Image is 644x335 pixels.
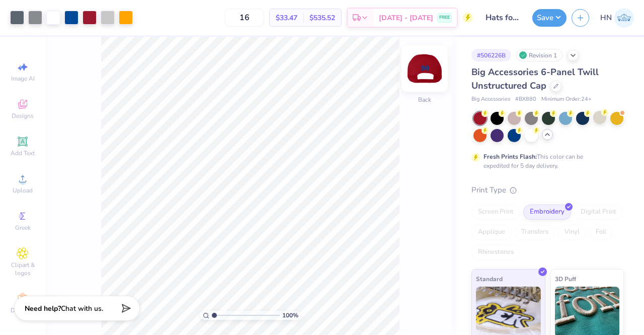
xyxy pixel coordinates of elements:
strong: Fresh Prints Flash: [484,153,537,161]
span: [DATE] - [DATE] [379,13,433,23]
div: Transfers [515,225,555,240]
div: This color can be expedited for 5 day delivery. [484,152,607,170]
span: 100 % [282,311,298,320]
span: Big Accessories [471,95,510,104]
span: 3D Puff [555,274,576,284]
span: Minimum Order: 24 + [541,95,592,104]
span: Clipart & logos [5,261,40,277]
a: HN [600,8,634,28]
input: – – [225,9,264,27]
span: # BX880 [515,95,536,104]
img: Huda Nadeem [614,8,634,28]
span: Standard [476,274,503,284]
div: Digital Print [574,205,623,220]
span: Decorate [11,306,35,314]
div: Print Type [471,184,624,196]
span: Image AI [11,75,35,83]
img: Back [405,48,445,89]
span: FREE [439,14,450,21]
span: $33.47 [276,13,297,23]
div: Revision 1 [516,49,562,61]
span: HN [600,12,612,24]
div: Rhinestones [471,245,520,260]
div: Embroidery [523,205,571,220]
div: Foil [589,225,613,240]
div: Back [418,95,431,104]
span: $535.52 [309,13,335,23]
input: Untitled Design [478,8,527,28]
div: # 506226B [471,49,511,61]
div: Screen Print [471,205,520,220]
div: Applique [471,225,512,240]
span: Chat with us. [61,304,103,313]
span: Big Accessories 6-Panel Twill Unstructured Cap [471,66,599,92]
span: Greek [15,224,31,232]
button: Save [532,9,567,27]
span: Upload [13,186,33,194]
strong: Need help? [25,304,61,313]
div: Vinyl [558,225,586,240]
span: Designs [12,112,34,120]
span: Add Text [11,149,35,157]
